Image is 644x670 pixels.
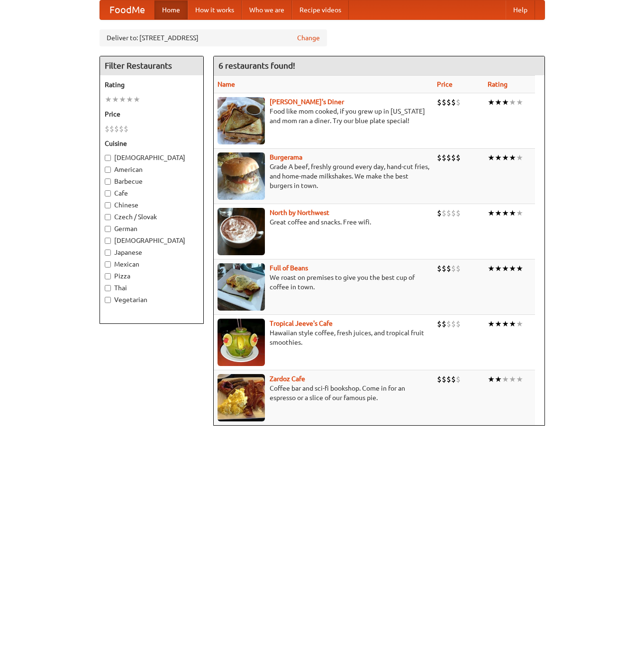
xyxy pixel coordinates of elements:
[488,263,495,274] li: ★
[270,98,344,106] a: [PERSON_NAME]'s Diner
[451,208,456,218] li: $
[292,0,349,19] a: Recipe videos
[442,374,446,384] li: $
[516,319,523,329] li: ★
[105,109,199,119] h5: Price
[105,236,199,245] label: [DEMOGRAPHIC_DATA]
[509,263,516,274] li: ★
[105,212,199,222] label: Czech / Slovak
[105,273,111,279] input: Pizza
[442,152,446,163] li: $
[509,374,516,384] li: ★
[509,97,516,107] li: ★
[105,179,111,185] input: Barbecue
[456,208,461,218] li: $
[218,208,265,255] img: north.jpg
[516,263,523,274] li: ★
[218,152,265,200] img: burgerama.jpg
[218,273,429,292] p: We roast on premises to give you the best cup of coffee in town.
[502,97,509,107] li: ★
[218,217,429,227] p: Great coffee and snacks. Free wifi.
[451,263,456,274] li: $
[437,263,442,274] li: $
[495,263,502,274] li: ★
[488,152,495,163] li: ★
[270,153,302,161] a: Burgerama
[105,165,199,174] label: American
[437,80,453,88] a: Price
[105,224,199,233] label: German
[488,374,495,384] li: ★
[124,124,128,134] li: $
[456,374,461,384] li: $
[105,283,199,293] label: Thai
[270,264,308,272] a: Full of Beans
[218,107,429,125] p: Food like mom cooked, if you grew up in [US_STATE] and mom ran a diner. Try our blue plate special!
[456,152,461,163] li: $
[509,152,516,163] li: ★
[446,152,451,163] li: $
[105,285,111,291] input: Thai
[105,200,199,210] label: Chinese
[488,319,495,329] li: ★
[105,214,111,220] input: Czech / Slovak
[437,152,442,163] li: $
[105,271,199,281] label: Pizza
[105,177,199,186] label: Barbecue
[446,97,451,107] li: $
[495,97,502,107] li: ★
[506,0,535,19] a: Help
[188,0,242,19] a: How it works
[437,374,442,384] li: $
[451,374,456,384] li: $
[516,374,523,384] li: ★
[105,248,199,257] label: Japanese
[456,97,461,107] li: $
[105,295,199,304] label: Vegetarian
[100,29,327,46] div: Deliver to: [STREET_ADDRESS]
[451,152,456,163] li: $
[456,263,461,274] li: $
[509,319,516,329] li: ★
[218,319,265,366] img: jeeves.jpg
[218,374,265,421] img: zardoz.jpg
[516,97,523,107] li: ★
[442,208,446,218] li: $
[105,124,109,134] li: $
[218,384,429,402] p: Coffee bar and sci-fi bookshop. Come in for an espresso or a slice of our famous pie.
[105,202,111,208] input: Chinese
[270,320,333,327] a: Tropical Jeeve's Cafe
[218,97,265,144] img: sallys.jpg
[495,208,502,218] li: ★
[270,209,329,216] a: North by Northwest
[133,94,140,105] li: ★
[105,153,199,162] label: [DEMOGRAPHIC_DATA]
[502,263,509,274] li: ★
[502,319,509,329] li: ★
[105,94,112,105] li: ★
[105,297,111,303] input: Vegetarian
[218,263,265,311] img: beans.jpg
[509,208,516,218] li: ★
[488,97,495,107] li: ★
[105,188,199,198] label: Cafe
[456,319,461,329] li: $
[218,80,235,88] a: Name
[495,152,502,163] li: ★
[105,261,111,268] input: Mexican
[442,97,446,107] li: $
[270,375,305,383] a: Zardoz Cafe
[218,328,429,347] p: Hawaiian style coffee, fresh juices, and tropical fruit smoothies.
[502,374,509,384] li: ★
[495,319,502,329] li: ★
[446,263,451,274] li: $
[437,97,442,107] li: $
[119,94,126,105] li: ★
[112,94,119,105] li: ★
[442,319,446,329] li: $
